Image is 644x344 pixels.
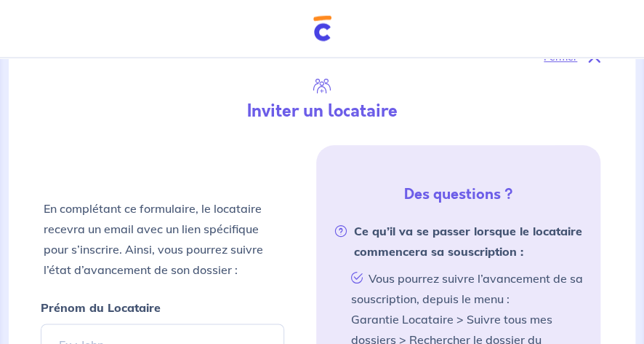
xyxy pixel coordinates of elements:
h4: Inviter un locataire [35,102,609,122]
img: Cautioneo [313,16,331,42]
strong: Ce qu’il va se passer lorsque le locataire commencera sa souscription : [334,222,583,262]
h5: Des questions ? [322,187,595,204]
strong: Prénom du Locataire [41,301,161,316]
p: En complétant ce formulaire, le locataire recevra un email avec un lien spécifique pour s’inscrir... [44,199,281,281]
